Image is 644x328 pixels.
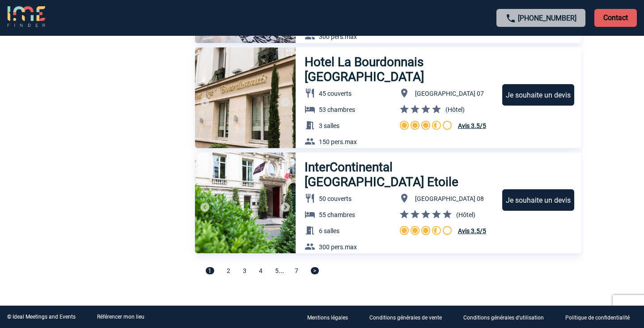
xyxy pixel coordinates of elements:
[456,313,558,321] a: Conditions générales d'utilisation
[305,193,315,204] img: baseline_restaurant_white_24dp-b.png
[275,267,279,274] span: 5
[305,136,315,147] img: baseline_group_white_24dp-b.png
[463,315,544,321] p: Conditions générales d'utilisation
[300,313,362,321] a: Mentions légales
[195,153,296,253] img: 1.jpg
[502,189,574,211] div: Je souhaite un devis
[362,313,456,321] a: Conditions générales de vente
[594,9,637,27] p: Contact
[415,90,484,97] span: [GEOGRAPHIC_DATA] 07
[399,193,410,204] img: baseline_location_on_white_24dp-b.png
[505,13,516,24] img: call-24-px.png
[319,243,357,251] span: 300 pers.max
[195,266,581,283] div: ...
[319,195,352,202] span: 50 couverts
[295,267,298,274] span: 7
[307,315,348,321] p: Mentions légales
[415,195,484,202] span: [GEOGRAPHIC_DATA] 08
[319,33,357,40] span: 300 pers.max
[305,104,315,115] img: baseline_hotel_white_24dp-b.png
[7,314,76,320] div: © Ideal Meetings and Events
[445,106,465,113] span: (Hôtel)
[206,267,214,274] span: 1
[319,227,339,234] span: 6 salles
[259,267,263,274] span: 4
[305,209,315,220] img: baseline_hotel_white_24dp-b.png
[305,120,315,131] img: baseline_meeting_room_white_24dp-b.png
[319,211,355,218] span: 55 chambres
[565,315,630,321] p: Politique de confidentialité
[502,84,574,106] div: Je souhaite un devis
[319,106,355,113] span: 53 chambres
[195,47,296,148] img: 1.jpg
[305,88,315,98] img: baseline_restaurant_white_24dp-b.png
[319,138,357,145] span: 150 pers.max
[97,314,144,320] a: Référencer mon lieu
[311,267,319,274] span: >
[319,122,339,129] span: 3 salles
[227,267,230,274] span: 2
[305,31,315,42] img: baseline_group_white_24dp-b.png
[558,313,644,321] a: Politique de confidentialité
[369,315,442,321] p: Conditions générales de vente
[305,160,494,189] h3: InterContinental [GEOGRAPHIC_DATA] Etoile
[458,122,486,129] span: Avis 3.5/5
[305,225,315,236] img: baseline_meeting_room_white_24dp-b.png
[456,211,475,218] span: (Hôtel)
[305,241,315,252] img: baseline_group_white_24dp-b.png
[305,55,494,84] h3: Hotel La Bourdonnais [GEOGRAPHIC_DATA]
[319,90,352,97] span: 45 couverts
[458,227,486,234] span: Avis 3.5/5
[243,267,246,274] span: 3
[399,88,410,98] img: baseline_location_on_white_24dp-b.png
[518,14,576,22] a: [PHONE_NUMBER]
